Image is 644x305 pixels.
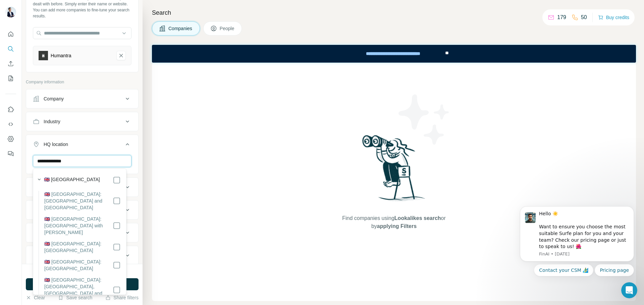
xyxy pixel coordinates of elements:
[152,45,636,63] iframe: Banner
[26,79,139,85] p: Company information
[557,13,566,21] p: 179
[510,198,644,302] iframe: Intercom notifications message
[44,176,100,184] label: 🇬🇧 [GEOGRAPHIC_DATA]
[621,282,637,298] iframe: Intercom live chat
[5,133,16,145] button: Dashboard
[26,225,138,241] button: Technologies
[377,223,417,229] span: applying Filters
[581,13,587,21] p: 50
[51,52,71,59] div: Humantra
[5,72,16,84] button: My lists
[58,294,92,301] button: Save search
[26,179,138,195] button: Annual revenue ($)
[26,202,138,218] button: Employees (size)
[340,214,447,230] span: Find companies using or by
[5,43,16,55] button: Search
[168,25,193,32] span: Companies
[26,136,138,155] button: HQ location
[39,51,48,60] img: Humantra-logo
[359,133,429,208] img: Surfe Illustration - Woman searching with binoculars
[44,118,60,125] div: Industry
[152,8,636,17] h4: Search
[394,215,441,221] span: Lookalikes search
[44,258,113,272] label: 🇬🇧 [GEOGRAPHIC_DATA]: [GEOGRAPHIC_DATA]
[44,95,64,102] div: Company
[44,191,113,211] label: 🇬🇧 [GEOGRAPHIC_DATA]: [GEOGRAPHIC_DATA] and [GEOGRAPHIC_DATA]
[5,58,16,70] button: Enrich CSV
[105,294,139,301] button: Share filters
[44,277,113,303] label: 🇬🇧 [GEOGRAPHIC_DATA]: [GEOGRAPHIC_DATA], [GEOGRAPHIC_DATA] and [GEOGRAPHIC_DATA]
[394,89,454,150] img: Surfe Illustration - Stars
[26,113,138,130] button: Industry
[26,91,138,107] button: Company
[26,278,139,290] button: Run search
[5,103,16,116] button: Use Surfe on LinkedIn
[220,25,235,32] span: People
[5,7,16,17] img: Avatar
[44,141,68,148] div: HQ location
[116,51,126,60] button: Humantra-remove-button
[26,247,138,263] button: Keywords
[44,240,113,254] label: 🇬🇧 [GEOGRAPHIC_DATA]: [GEOGRAPHIC_DATA]
[26,294,45,301] button: Clear
[44,216,113,236] label: 🇬🇧 [GEOGRAPHIC_DATA]: [GEOGRAPHIC_DATA] with [PERSON_NAME]
[5,148,16,160] button: Feedback
[5,28,16,40] button: Quick start
[598,13,629,22] button: Buy credits
[5,118,16,130] button: Use Surfe API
